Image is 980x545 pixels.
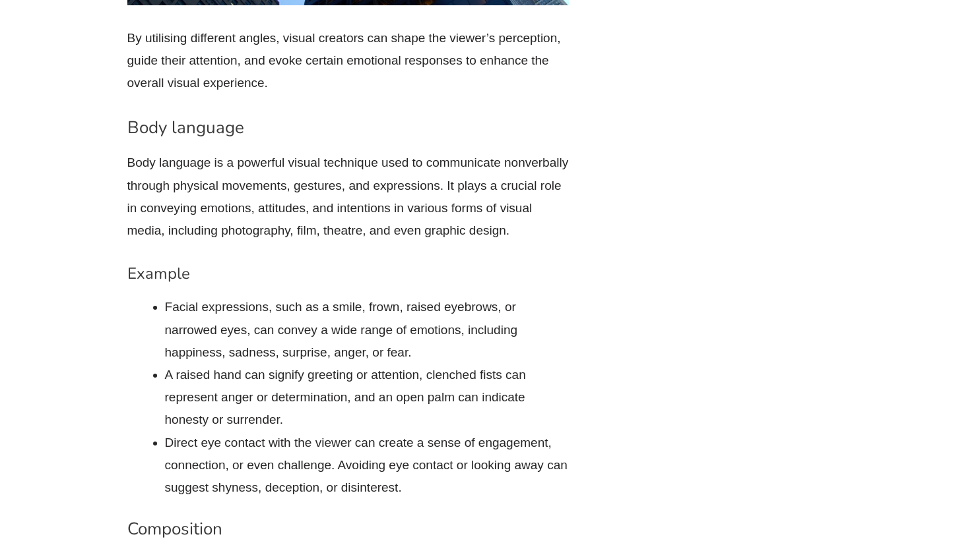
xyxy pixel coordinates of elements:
iframe: Chat Widget [760,397,980,545]
li: Direct eye contact with the viewer can create a sense of engagement, connection, or even challeng... [165,432,570,500]
li: Facial expressions, such as a smile, frown, raised eyebrows, or narrowed eyes, can convey a wide ... [165,296,570,364]
h4: Example [127,264,570,283]
h3: Composition [127,518,570,540]
p: By utilising different angles, visual creators can shape the viewer’s perception, guide their att... [127,27,570,95]
p: Body language is a powerful visual technique used to communicate nonverbally through physical mov... [127,152,570,242]
li: A raised hand can signify greeting or attention, clenched fists can represent anger or determinat... [165,364,570,432]
h3: Body language [127,117,570,139]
